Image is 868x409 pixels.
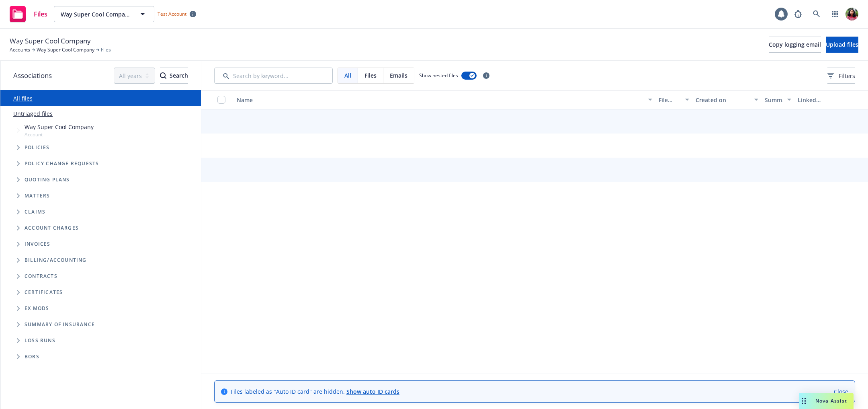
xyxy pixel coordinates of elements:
[827,68,855,84] button: Filters
[25,145,50,150] span: Policies
[10,46,30,53] a: Accounts
[845,8,858,21] img: photo
[25,354,39,359] span: BORs
[364,71,377,80] span: Files
[769,37,821,53] button: Copy logging email
[231,387,399,396] span: Files labeled as "Auto ID card" are hidden.
[154,10,199,18] span: Test Account
[25,123,94,131] span: Way Super Cool Company
[13,109,53,118] a: Untriaged files
[160,68,188,83] div: Search
[346,388,399,395] a: Show auto ID cards
[827,6,843,22] a: Switch app
[25,193,50,198] span: Matters
[25,226,79,230] span: Account charges
[344,71,351,80] span: All
[25,210,45,214] span: Claims
[827,72,855,80] span: Filters
[25,290,63,295] span: Certificates
[61,10,130,18] span: Way Super Cool Company
[762,90,795,109] button: Summary
[54,6,154,22] button: Way Super Cool Company
[790,6,806,22] a: Report a Bug
[34,11,47,17] span: Files
[0,121,201,252] div: Tree Example
[160,68,188,84] button: SearchSearch
[655,90,692,109] button: File type
[815,397,847,404] span: Nova Assist
[799,393,809,409] div: Drag to move
[25,131,94,138] span: Account
[237,96,643,104] div: Name
[0,252,201,365] div: Folder Tree Example
[25,242,51,247] span: Invoices
[839,72,855,80] span: Filters
[6,3,51,25] a: Files
[13,95,33,102] a: All files
[809,6,825,22] a: Search
[419,72,458,79] span: Show nested files
[826,41,858,48] span: Upload files
[799,393,854,409] button: Nova Assist
[25,338,55,343] span: Loss Runs
[158,10,186,17] span: Test Account
[233,90,655,109] button: Name
[769,41,821,48] span: Copy logging email
[25,177,70,182] span: Quoting plans
[798,96,825,104] div: Linked associations
[160,72,166,79] svg: Search
[37,46,94,53] a: Way Super Cool Company
[214,68,333,84] input: Search by keyword...
[794,90,828,109] button: Linked associations
[25,306,49,311] span: Ex Mods
[765,96,783,104] div: Summary
[390,71,407,80] span: Emails
[25,161,99,166] span: Policy change requests
[659,96,680,104] div: File type
[692,90,762,109] button: Created on
[13,70,52,81] span: Associations
[696,96,749,104] div: Created on
[826,37,858,53] button: Upload files
[25,274,57,279] span: Contracts
[101,46,111,53] span: Files
[217,96,225,104] input: Select all
[25,322,95,327] span: Summary of insurance
[10,36,91,46] span: Way Super Cool Company
[25,258,87,263] span: Billing/Accounting
[834,387,848,396] a: Close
